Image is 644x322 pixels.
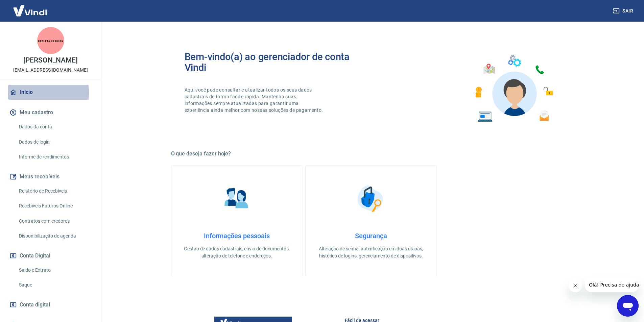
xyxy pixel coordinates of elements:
button: Meu cadastro [8,105,93,120]
a: Dados da conta [16,120,93,134]
h5: O que deseja fazer hoje? [171,150,571,157]
img: Informações pessoais [220,182,254,216]
p: [PERSON_NAME] [23,57,77,64]
p: Aqui você pode consultar e atualizar todos os seus dados cadastrais de forma fácil e rápida. Mant... [185,86,325,114]
img: Vindi [8,0,52,21]
img: Segurança [354,182,388,216]
a: Conta digital [8,297,93,312]
a: Saque [16,278,93,292]
button: Conta Digital [8,248,93,263]
iframe: Botão para abrir a janela de mensagens [617,295,639,317]
h2: Bem-vindo(a) ao gerenciador de conta Vindi [185,51,371,73]
a: Recebíveis Futuros Online [16,199,93,213]
p: [EMAIL_ADDRESS][DOMAIN_NAME] [13,67,88,74]
img: 92d674a2-6738-473f-9dd9-a04cb80781e6.jpeg [37,27,64,54]
a: SegurançaSegurançaAlteração de senha, autenticação em duas etapas, histórico de logins, gerenciam... [305,165,437,276]
h4: Segurança [316,232,426,240]
button: Meus recebíveis [8,169,93,184]
span: Olá! Precisa de ajuda? [4,5,57,10]
a: Informações pessoaisInformações pessoaisGestão de dados cadastrais, envio de documentos, alteraçã... [171,165,303,276]
iframe: Mensagem da empresa [585,277,639,292]
a: Relatório de Recebíveis [16,184,93,198]
a: Início [8,85,93,100]
p: Gestão de dados cadastrais, envio de documentos, alteração de telefone e endereços. [182,245,291,259]
a: Disponibilização de agenda [16,229,93,243]
a: Dados de login [16,135,93,149]
img: Imagem de um avatar masculino com diversos icones exemplificando as funcionalidades do gerenciado... [469,51,558,126]
iframe: Fechar mensagem [569,279,582,292]
a: Informe de rendimentos [16,150,93,164]
h4: Informações pessoais [182,232,291,240]
p: Alteração de senha, autenticação em duas etapas, histórico de logins, gerenciamento de dispositivos. [316,245,426,259]
a: Saldo e Extrato [16,263,93,277]
button: Sair [612,5,636,17]
span: Conta digital [20,300,50,309]
a: Contratos com credores [16,214,93,228]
